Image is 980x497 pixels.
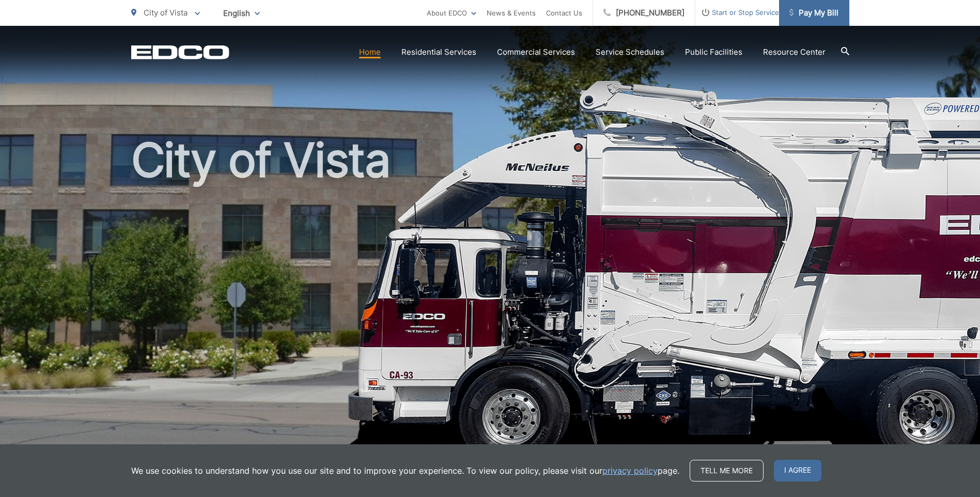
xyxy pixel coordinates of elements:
[359,46,381,58] a: Home
[763,46,826,58] a: Resource Center
[690,460,764,482] a: Tell me more
[131,45,229,59] a: EDCD logo. Return to the homepage.
[546,7,582,19] a: Contact Us
[131,464,679,477] p: We use cookies to understand how you use our site and to improve your experience. To view our pol...
[487,7,536,19] a: News & Events
[401,46,476,58] a: Residential Services
[596,46,664,58] a: Service Schedules
[427,7,476,19] a: About EDCO
[215,4,268,22] span: English
[497,46,575,58] a: Commercial Services
[602,464,658,477] a: privacy policy
[685,46,742,58] a: Public Facilities
[144,8,188,18] span: City of Vista
[789,7,838,19] span: Pay My Bill
[131,134,849,461] h1: City of Vista
[774,460,821,482] span: I agree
